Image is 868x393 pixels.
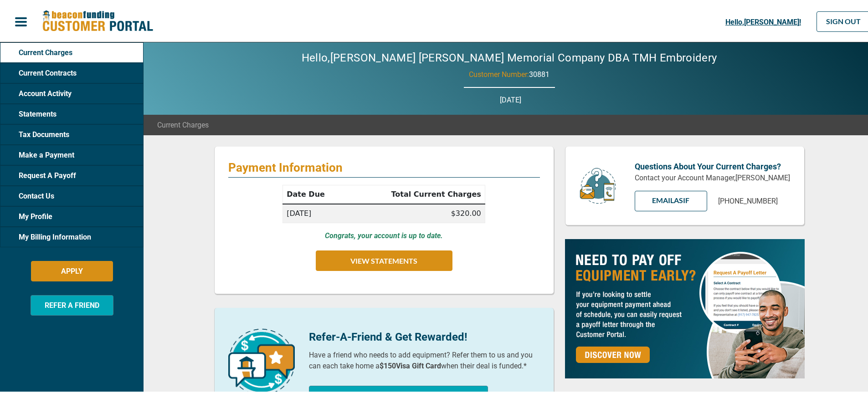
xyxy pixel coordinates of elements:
[14,189,54,200] span: Contact Us
[325,229,443,240] p: Congrats, your account is up to date.
[469,69,529,77] span: Customer Number:
[347,203,485,222] td: $320.00
[577,166,618,204] img: customer-service.png
[31,260,113,280] button: APPLY
[14,209,52,221] span: My Profile
[309,327,540,344] p: Refer-A-Friend & Get Rewarded!
[14,107,56,118] span: Statements
[309,348,540,370] p: Have a friend who needs to add equipment? Refer them to us and you can each take home a when thei...
[565,238,805,377] img: payoff-ad-px.jpg
[14,168,76,180] span: Request A Payoff
[157,118,209,129] span: Current Charges
[635,159,791,171] p: Questions About Your Current Charges?
[707,0,817,40] button: Hello,[PERSON_NAME]!
[718,194,778,205] a: [PHONE_NUMBER]
[283,184,348,203] th: Date Due
[635,189,707,210] a: EMAILAsif
[500,93,521,104] p: [DATE]
[31,294,113,314] button: REFER A FRIEND
[14,46,72,57] span: Current Charges
[14,66,77,77] span: Current Contracts
[14,128,69,139] span: Tax Documents
[14,87,72,98] span: Account Activity
[14,148,74,159] span: Make a Payment
[274,50,745,63] h2: Hello, [PERSON_NAME] [PERSON_NAME] Memorial Company DBA TMH Embroidery
[718,195,778,204] span: [PHONE_NUMBER]
[635,171,791,182] p: Contact your Account Manager, [PERSON_NAME]
[42,9,153,32] img: Beacon Funding Customer Portal Logo
[380,360,441,369] b: $150 Visa Gift Card
[347,184,485,203] th: Total Current Charges
[529,69,550,77] span: 30881
[316,249,452,270] button: VIEW STATEMENTS
[283,203,348,222] td: [DATE]
[228,159,540,174] p: Payment Information
[14,230,91,241] span: My Billing Information
[725,16,801,25] span: Hello, [PERSON_NAME] !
